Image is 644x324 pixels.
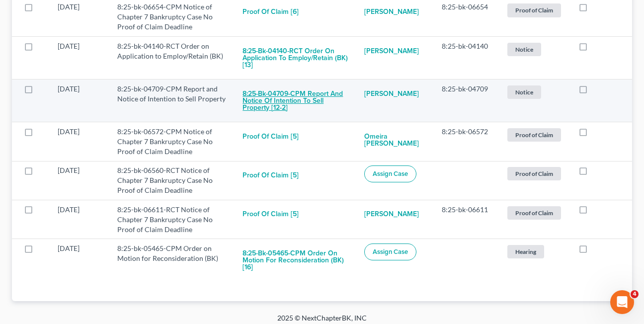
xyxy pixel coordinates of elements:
a: Proof of Claim [506,165,563,182]
span: Proof of Claim [507,3,561,17]
button: 8:25-bk-05465-CPM Order on Motion for Reconsideration (BK) [16] [242,243,348,277]
span: 4 [631,290,639,298]
a: [PERSON_NAME] [364,84,419,104]
td: [DATE] [50,122,109,161]
td: [DATE] [50,161,109,200]
span: Notice [507,43,541,56]
span: Assign Case [373,170,408,178]
td: 8:25-bk-06572 [434,122,498,161]
a: [PERSON_NAME] [364,2,419,22]
a: Notice [506,41,563,58]
span: Proof of Claim [507,206,561,220]
button: Proof of Claim [5] [242,165,299,185]
td: [DATE] [50,200,109,239]
td: [DATE] [50,37,109,80]
td: 8:25-bk-05465-CPM Order on Motion for Reconsideration (BK) [109,239,235,282]
td: 8:25-bk-06611-RCT Notice of Chapter 7 Bankruptcy Case No Proof of Claim Deadline [109,200,235,239]
a: Proof of Claim [506,205,563,221]
span: Proof of Claim [507,167,561,180]
a: Proof of Claim [506,2,563,18]
td: 8:25-bk-04140 [434,37,498,80]
button: Proof of Claim [6] [242,2,299,22]
iframe: Intercom live chat [610,290,634,314]
td: [DATE] [50,239,109,282]
button: Proof of Claim [5] [242,127,299,147]
a: [PERSON_NAME] [364,205,419,225]
a: Hearing [506,243,563,260]
button: 8:25-bk-04709-CPM Report and Notice of Intention to Sell Property [12-2] [242,84,348,118]
span: Assign Case [373,248,408,256]
td: 8:25-bk-06572-CPM Notice of Chapter 7 Bankruptcy Case No Proof of Claim Deadline [109,122,235,161]
button: Assign Case [364,243,416,260]
td: 8:25-bk-04140-RCT Order on Application to Employ/Retain (BK) [109,37,235,80]
a: Notice [506,84,563,100]
button: Assign Case [364,165,416,182]
span: Hearing [507,245,544,258]
td: 8:25-bk-06611 [434,200,498,239]
td: 8:25-bk-06560-RCT Notice of Chapter 7 Bankruptcy Case No Proof of Claim Deadline [109,161,235,200]
td: 8:25-bk-04709 [434,80,498,122]
a: Proof of Claim [506,127,563,143]
td: [DATE] [50,80,109,122]
span: Notice [507,85,541,99]
span: Proof of Claim [507,128,561,142]
td: 8:25-bk-04709-CPM Report and Notice of Intention to Sell Property [109,80,235,122]
button: Proof of Claim [5] [242,205,299,225]
button: 8:25-bk-04140-RCT Order on Application to Employ/Retain (BK) [13] [242,41,348,75]
a: Omeira [PERSON_NAME] [364,127,426,154]
a: [PERSON_NAME] [364,41,419,61]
